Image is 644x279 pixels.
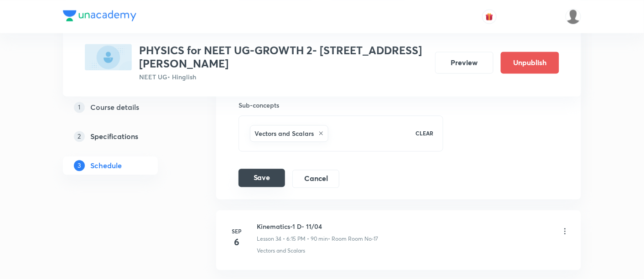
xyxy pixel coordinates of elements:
p: 2 [74,131,85,142]
p: 1 [74,102,85,113]
button: Unpublish [501,52,559,73]
h5: Schedule [90,160,122,171]
img: avatar [485,12,493,21]
img: 02C275DF-5AF6-459F-BDB9-B792FF63BBB1_plus.png [85,44,132,70]
a: Company Logo [63,10,136,23]
img: Mustafa kamal [566,9,581,24]
h3: PHYSICS for NEET UG-GROWTH 2- [STREET_ADDRESS][PERSON_NAME] [139,44,428,70]
p: CLEAR [416,129,434,137]
h6: Kinematics-1 D- 11/04 [257,222,378,231]
button: Preview [435,52,493,73]
h5: Specifications [90,131,138,142]
button: Save [239,169,285,187]
h4: 6 [228,235,246,249]
h6: Sep [228,227,246,235]
p: • Room Room No-17 [328,235,378,243]
p: NEET UG • Hinglish [139,72,428,82]
h6: Sub-concepts [239,100,443,110]
a: 1Course details [63,98,187,116]
button: avatar [482,9,497,24]
a: 2Specifications [63,127,187,145]
p: 3 [74,160,85,171]
p: Vectors and Scalars [257,247,305,255]
p: Lesson 34 • 6:15 PM • 90 min [257,235,328,243]
img: Company Logo [63,10,136,21]
button: Cancel [292,170,339,188]
h5: Course details [90,102,139,113]
h6: Vectors and Scalars [254,129,314,138]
